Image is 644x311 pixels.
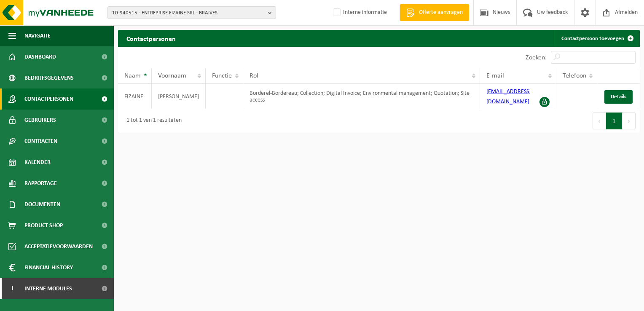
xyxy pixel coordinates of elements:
[526,54,547,61] label: Zoeken:
[118,30,184,46] h2: Contactpersonen
[611,94,626,99] span: Details
[158,72,186,79] span: Voornaam
[24,257,73,278] span: Financial History
[122,113,182,129] div: 1 tot 1 van 1 resultaten
[118,84,152,109] td: FIZAINE
[24,278,72,299] span: Interne modules
[112,7,265,19] span: 10-940515 - ENTREPRISE FIZAINE SRL - BRAIVES
[563,72,586,79] span: Telefoon
[24,67,74,88] span: Bedrijfsgegevens
[417,8,465,17] span: Offerte aanvragen
[24,131,57,152] span: Contracten
[24,215,63,236] span: Product Shop
[593,113,606,129] button: Previous
[124,72,141,79] span: Naam
[8,278,16,299] span: I
[606,113,623,129] button: 1
[331,6,387,19] label: Interne informatie
[152,84,206,109] td: [PERSON_NAME]
[24,88,73,110] span: Contactpersonen
[623,113,636,129] button: Next
[212,72,232,79] span: Functie
[24,46,56,67] span: Dashboard
[243,84,480,109] td: Borderel-Bordereau; Collection; Digital Invoice; Environmental management; Quotation; Site access
[24,152,51,173] span: Kalender
[604,90,633,104] a: Details
[555,30,639,47] a: Contactpersoon toevoegen
[250,72,258,79] span: Rol
[24,110,56,131] span: Gebruikers
[486,88,531,105] a: [EMAIL_ADDRESS][DOMAIN_NAME]
[24,25,51,46] span: Navigatie
[486,72,504,79] span: E-mail
[24,173,57,194] span: Rapportage
[24,194,60,215] span: Documenten
[24,236,93,257] span: Acceptatievoorwaarden
[400,4,469,21] a: Offerte aanvragen
[107,6,276,19] button: 10-940515 - ENTREPRISE FIZAINE SRL - BRAIVES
